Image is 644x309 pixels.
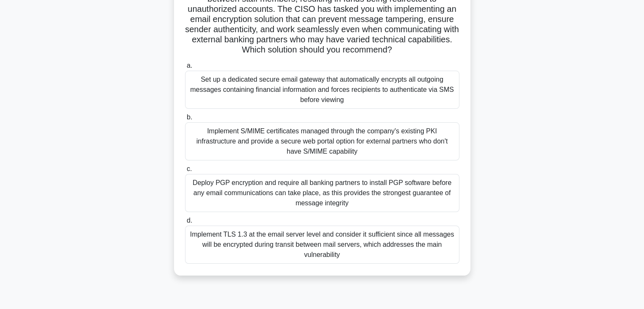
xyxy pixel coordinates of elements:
div: Implement S/MIME certificates managed through the company's existing PKI infrastructure and provi... [185,122,459,160]
span: b. [187,113,192,121]
div: Implement TLS 1.3 at the email server level and consider it sufficient since all messages will be... [185,226,459,264]
div: Set up a dedicated secure email gateway that automatically encrypts all outgoing messages contain... [185,71,459,109]
span: d. [187,217,192,224]
span: a. [187,62,192,69]
div: Deploy PGP encryption and require all banking partners to install PGP software before any email c... [185,174,459,212]
span: c. [187,165,192,172]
